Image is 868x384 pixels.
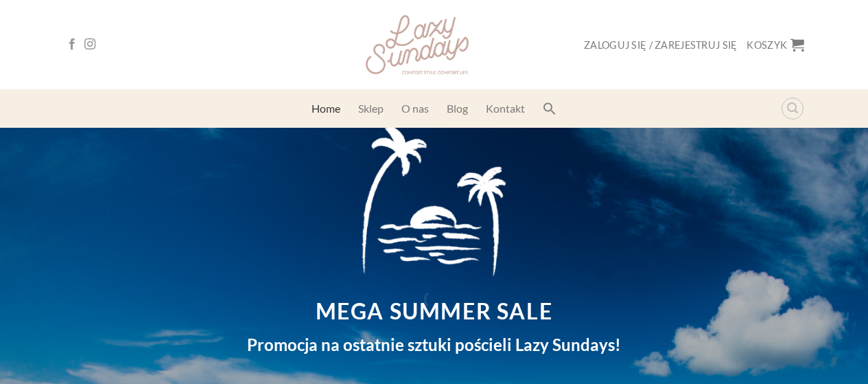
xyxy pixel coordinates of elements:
a: Follow on Facebook [67,38,78,51]
a: Zaloguj się / Zarejestruj się [584,32,737,58]
a: Koszyk [747,30,804,60]
a: O nas [401,96,429,121]
a: Follow on Instagram [84,38,95,51]
h4: Promocja na ostatnie sztuki pościeli Lazy Sundays! [206,332,663,358]
a: Search Icon Link [543,95,556,122]
svg: Search [543,102,556,115]
strong: mega summer sale [316,297,553,324]
a: Blog [447,96,468,121]
img: Lazy Sundays [366,15,469,74]
a: Sklep [358,96,384,121]
a: Home [312,96,340,121]
span: Zaloguj się / Zarejestruj się [584,39,737,51]
span: Koszyk [747,39,787,51]
a: Kontakt [486,96,525,121]
a: Wyszukiwarka [782,98,804,120]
